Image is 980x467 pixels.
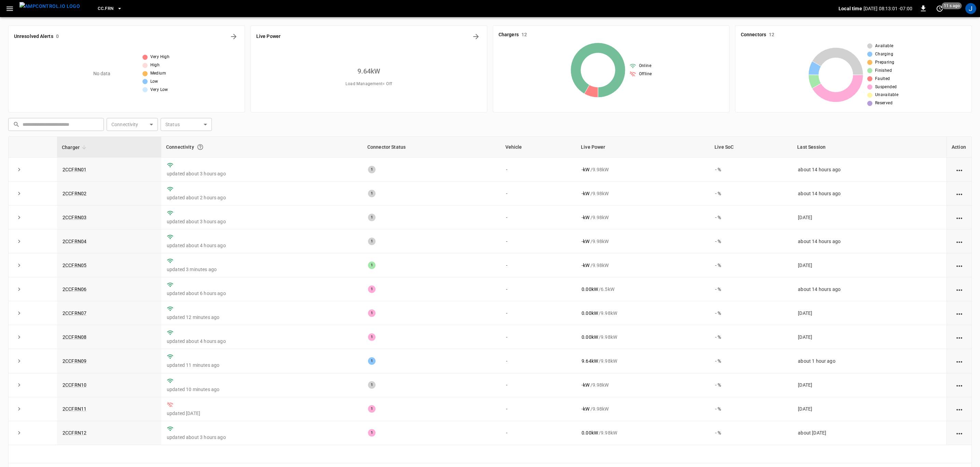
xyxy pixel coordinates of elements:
[769,31,774,39] h6: 12
[875,67,892,74] span: Finished
[150,86,168,93] span: Very Low
[955,334,964,341] div: action cell options
[792,137,947,158] th: Last Session
[368,214,376,221] div: 1
[166,141,358,153] div: Connectivity
[710,229,792,253] td: - %
[63,406,86,412] a: 2CCFRN11
[167,362,357,369] p: updated 11 minutes ago
[501,325,576,349] td: -
[792,373,947,397] td: [DATE]
[256,33,281,40] h6: Live Power
[56,33,59,40] h6: 0
[167,434,357,441] p: updated about 3 hours ago
[934,3,945,14] button: set refresh interval
[167,242,357,249] p: updated about 4 hours ago
[14,308,24,318] button: expand row
[710,205,792,229] td: - %
[368,309,376,317] div: 1
[710,373,792,397] td: - %
[63,430,86,436] a: 2CCFRN12
[63,286,86,292] a: 2CCFRN06
[582,238,589,245] p: - kW
[98,5,113,13] span: CC.FRN
[228,31,239,42] button: All Alerts
[710,253,792,277] td: - %
[710,325,792,349] td: - %
[792,277,947,301] td: about 14 hours ago
[167,266,357,273] p: updated 3 minutes ago
[368,405,376,413] div: 1
[368,357,376,365] div: 1
[501,205,576,229] td: -
[955,166,964,173] div: action cell options
[582,382,589,388] p: - kW
[501,301,576,325] td: -
[582,286,598,293] p: 0.00 kW
[875,43,894,50] span: Available
[167,338,357,345] p: updated about 4 hours ago
[582,286,704,293] div: / 6.5 kW
[582,358,598,364] p: 9.64 kW
[576,137,710,158] th: Live Power
[792,421,947,445] td: about [DATE]
[501,397,576,421] td: -
[14,236,24,246] button: expand row
[14,33,53,40] h6: Unresolved Alerts
[368,238,376,245] div: 1
[582,382,704,388] div: / 9.98 kW
[194,141,206,153] button: Connection between the charger and our software.
[63,263,86,268] a: 2CCFRN05
[501,277,576,301] td: -
[582,358,704,364] div: / 9.98 kW
[955,382,964,388] div: action cell options
[501,421,576,445] td: -
[947,137,971,158] th: Action
[14,260,24,270] button: expand row
[14,332,24,342] button: expand row
[14,356,24,366] button: expand row
[14,164,24,175] button: expand row
[14,188,24,199] button: expand row
[150,54,170,61] span: Very High
[710,349,792,373] td: - %
[582,190,589,197] p: - kW
[501,229,576,253] td: -
[582,405,589,412] p: - kW
[63,191,86,196] a: 2CCFRN02
[955,405,964,412] div: action cell options
[14,284,24,294] button: expand row
[582,214,704,221] div: / 9.98 kW
[167,410,357,417] p: updated [DATE]
[875,51,893,58] span: Charging
[582,310,704,317] div: / 9.98 kW
[501,158,576,182] td: -
[582,429,598,436] p: 0.00 kW
[710,301,792,325] td: - %
[14,380,24,390] button: expand row
[501,182,576,205] td: -
[499,31,519,39] h6: Chargers
[582,214,589,221] p: - kW
[368,190,376,197] div: 1
[95,2,125,15] button: CC.FRN
[710,397,792,421] td: - %
[167,194,357,201] p: updated about 2 hours ago
[63,334,86,340] a: 2CCFRN08
[792,349,947,373] td: about 1 hour ago
[368,285,376,293] div: 1
[955,358,964,364] div: action cell options
[62,143,89,151] span: Charger
[839,5,862,12] p: Local time
[501,373,576,397] td: -
[63,310,86,316] a: 2CCFRN07
[875,59,895,66] span: Preparing
[63,239,86,244] a: 2CCFRN04
[582,334,704,341] div: / 9.98 kW
[345,81,392,88] span: Load Management = Off
[710,182,792,205] td: - %
[167,170,357,177] p: updated about 3 hours ago
[955,310,964,317] div: action cell options
[93,70,111,77] p: No data
[875,100,893,107] span: Reserved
